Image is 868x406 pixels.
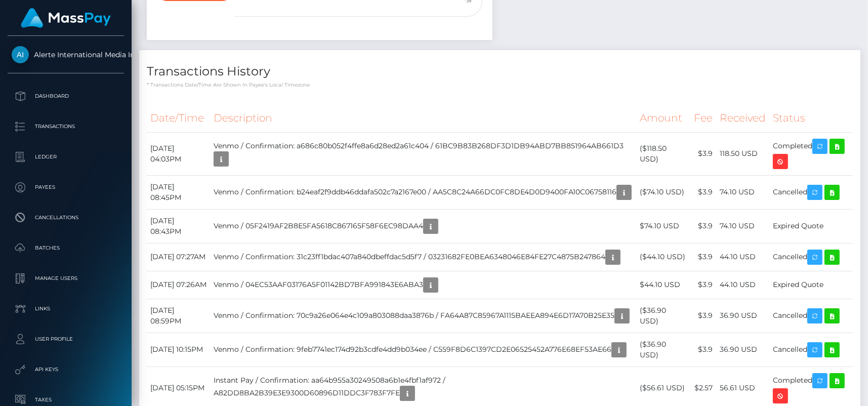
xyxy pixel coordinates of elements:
[12,271,120,286] p: Manage Users
[12,332,120,347] p: User Profile
[12,210,120,225] p: Cancellations
[12,46,29,63] img: Alerte International Media Inc.
[8,50,124,59] span: Alerte International Media Inc.
[12,119,120,134] p: Transactions
[12,149,120,165] p: Ledger
[12,301,120,316] p: Links
[12,240,120,256] p: Batches
[21,8,111,28] img: MassPay Logo
[12,89,120,104] p: Dashboard
[12,180,120,195] p: Payees
[12,362,120,377] p: API Keys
